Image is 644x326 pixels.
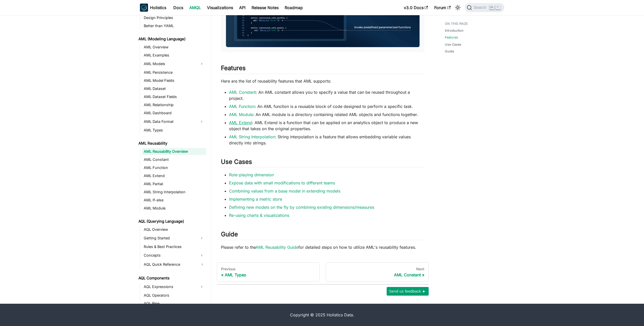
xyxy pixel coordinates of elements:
[142,156,206,163] a: AML Constant
[229,134,425,146] li: : String interpolation is a feature that allows embedding variable values directly into strings.
[454,4,462,12] button: Switch between dark and light mode (currently light mode)
[401,4,431,12] a: v3.0 Docs
[221,244,425,250] p: Please refer to the for detailed steps on how to utilize AML's reusability features.
[137,218,206,225] a: AQL (Querying Language)
[142,197,206,204] a: AML If-else
[197,60,206,68] button: Expand sidebar category 'AML Models'
[229,103,425,109] li: : An AML function is a reusable block of code designed to perform a specific task.
[229,112,253,117] a: AML Module
[142,205,206,212] a: AML Module
[142,300,206,307] a: AQL Pipe
[150,5,166,11] b: Holistics
[229,197,282,202] a: Implementing a metric store
[282,4,306,12] a: Roadmap
[431,4,454,12] a: Forum
[229,188,340,194] a: Combining values from a base model in extending models
[140,4,166,12] a: HolisticsHolistics
[197,118,206,126] button: Expand sidebar category 'AML Data Format'
[142,52,206,59] a: AML Examples
[229,205,374,210] a: Defining new models on the fly by combining existing dimensions/measures
[142,234,197,242] a: Getting Started
[229,104,255,109] a: AML Function
[142,260,206,269] a: AQL Quick Reference
[142,85,206,92] a: AML Dataset
[330,267,424,271] div: Next
[221,64,425,74] h2: Features
[221,231,425,240] h2: Guide
[142,77,206,84] a: AML Model Fields
[256,245,298,250] a: AML Reusability Guide
[248,4,282,12] a: Release Notes
[326,262,429,282] a: NextAML Constant
[221,78,425,84] p: Here are the list of reusability features that AML supports:
[142,172,206,179] a: AML Extend
[389,288,426,295] span: Send us feedback ►
[142,14,206,21] a: Design Principles
[142,226,206,233] a: AQL Overview
[170,4,186,12] a: Docs
[142,188,206,196] a: AML String Interpolation
[217,262,429,282] nav: Docs pages
[221,158,425,168] h2: Use Cases
[445,35,458,40] a: Features
[142,243,206,250] a: Rules & Best Practices
[229,172,274,177] a: Role-playing dimension
[142,292,206,299] a: AQL Operators
[204,4,236,12] a: Visualizations
[229,134,275,139] a: AML String Interpolation
[229,120,252,125] a: AML Extend
[465,3,504,12] button: Search (Ctrl+K)
[142,109,206,117] a: AML Dashboard
[197,283,206,291] button: Expand sidebar category 'AQL Expressions'
[186,4,204,12] a: AMQL
[387,287,429,296] button: Send us feedback ►
[445,42,461,47] a: Use Cases
[495,5,501,10] kbd: K
[142,44,206,51] a: AML Overview
[142,283,197,291] a: AQL Expressions
[137,275,206,282] a: AQL Components
[137,35,206,43] a: AML (Modeling Language)
[137,140,206,147] a: AML Reusability
[140,4,148,12] img: Holistics
[142,148,206,155] a: AML Reusability Overview
[229,120,425,132] li: : AML Extend is a function that can be applied on an analytics object to produce a new object tha...
[330,272,424,277] div: AML Constant
[197,234,206,242] button: Expand sidebar category 'Getting Started'
[142,69,206,76] a: AML Persistence
[221,267,316,271] div: Previous
[197,251,206,259] button: Expand sidebar category 'Concepts'
[472,5,489,10] span: Search
[229,111,425,118] li: : An AML module is a directory containing related AML objects and functions together.
[142,180,206,187] a: AML Partial
[142,93,206,100] a: AML Dataset Fields
[445,28,464,33] a: Introduction
[236,4,248,12] a: API
[142,164,206,171] a: AML Function
[221,272,316,277] div: AML Types
[229,213,289,218] a: Re-using charts & visualizations
[142,22,206,29] a: Better than YAML
[217,262,320,282] a: PreviousAML Types
[142,251,197,259] a: Concepts
[142,118,197,126] a: AML Data Format
[229,90,256,95] a: AML Constant
[161,312,483,318] div: Copyright © 2025 Holistics Data.
[229,89,425,101] li: : An AML constant allows you to specify a value that can be reused throughout a project.
[142,101,206,108] a: AML Relationship
[229,180,335,185] a: Expose data with small modifications to different teams
[445,49,454,54] a: Guide
[142,127,206,134] a: AML Types
[142,60,197,68] a: AML Models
